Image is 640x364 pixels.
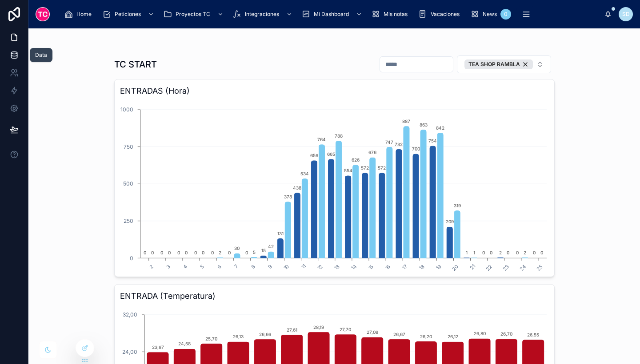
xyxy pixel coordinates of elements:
[299,6,367,22] a: Mi Dashboard
[316,263,324,271] text: 12
[123,180,133,187] tspan: 500
[234,245,240,251] text: 30
[524,250,526,255] text: 2
[622,11,630,18] span: SD
[129,255,133,261] tspan: 0
[499,250,502,255] text: 2
[401,263,408,271] text: 17
[216,263,222,270] text: 6
[535,263,544,272] text: 25
[453,203,460,208] text: 319
[115,11,141,18] span: Peticiones
[233,263,239,269] text: 7
[261,248,265,253] text: 15
[327,151,335,157] text: 665
[185,250,188,255] text: 0
[310,153,318,158] text: 656
[395,142,403,147] text: 732
[435,263,443,271] text: 19
[211,250,214,255] text: 0
[199,263,205,270] text: 5
[202,250,204,255] text: 0
[402,119,410,124] text: 887
[418,263,426,271] text: 18
[447,334,458,339] text: 26,12
[465,250,467,255] text: 1
[352,157,360,162] text: 626
[57,4,604,24] div: scrollable content
[464,59,533,69] div: TEA SHOP RAMBLA
[123,143,133,150] tspan: 750
[61,6,98,22] a: Home
[148,263,155,270] text: 2
[194,250,197,255] text: 0
[160,6,228,22] a: Proyectos TC
[367,263,375,271] text: 15
[344,168,352,173] text: 554
[350,263,358,271] text: 14
[152,344,164,350] text: 23,87
[540,250,543,255] text: 0
[300,171,309,176] text: 534
[473,331,485,336] text: 26,80
[500,9,511,20] div: 0
[160,250,163,255] text: 0
[120,290,549,302] h3: ENTRADA (Temperatura)
[451,263,460,272] text: 20
[122,348,137,355] tspan: 24,00
[300,263,307,270] text: 11
[314,11,349,18] span: Mi Dashboard
[293,185,301,190] text: 438
[249,263,256,270] text: 8
[230,6,297,22] a: Integraciones
[178,341,191,346] text: 24,58
[205,336,217,341] text: 25,70
[482,250,484,255] text: 0
[76,11,92,18] span: Home
[457,55,551,73] button: Select Button
[489,250,492,255] text: 0
[317,137,326,142] text: 764
[385,139,393,145] text: 747
[340,327,351,332] text: 27,70
[168,250,171,255] text: 0
[518,263,527,272] text: 24
[368,6,414,22] a: Mis notas
[416,6,466,22] a: Vacaciones
[500,331,512,336] text: 26,70
[277,231,283,236] text: 131
[431,11,460,18] span: Vacaciones
[123,218,133,224] tspan: 250
[282,263,290,271] text: 10
[501,263,510,272] text: 23
[286,327,297,332] text: 27,61
[35,51,47,59] div: Data
[412,146,420,151] text: 700
[464,59,533,69] button: Unselect TEA_SHOP_RAMBLA
[219,250,221,255] text: 2
[473,250,475,255] text: 1
[233,334,244,339] text: 26,13
[445,219,453,224] text: 209
[468,6,514,22] a: News0
[259,332,271,337] text: 26,66
[333,263,341,271] text: 13
[100,6,159,22] a: Peticiones
[151,250,154,255] text: 0
[245,250,248,255] text: 0
[361,165,369,170] text: 572
[507,250,509,255] text: 0
[252,249,255,255] text: 5
[114,58,157,71] h1: TC START
[527,332,539,337] text: 26,55
[483,11,497,18] span: News
[144,250,146,255] text: 0
[182,263,188,270] text: 4
[384,263,392,271] text: 16
[268,244,274,249] text: 42
[436,125,444,131] text: 842
[228,250,231,255] text: 0
[420,334,432,339] text: 26,20
[419,122,427,127] text: 863
[428,138,437,143] text: 754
